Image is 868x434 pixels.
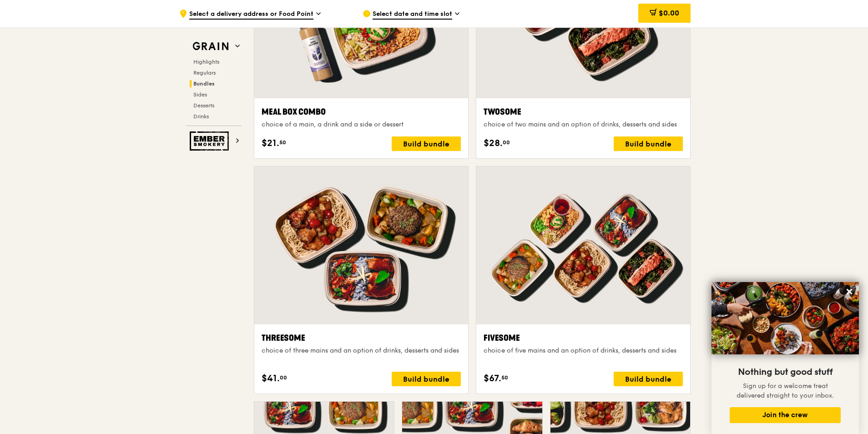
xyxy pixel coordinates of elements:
[392,136,461,151] div: Build bundle
[614,136,683,151] div: Build bundle
[842,284,857,299] button: Close
[193,102,214,109] span: Desserts
[193,91,207,98] span: Sides
[262,332,461,344] div: Threesome
[484,372,501,385] span: $67.
[484,332,683,344] div: Fivesome
[484,346,683,355] div: choice of five mains and an option of drinks, desserts and sides
[190,131,232,151] img: Ember Smokery web logo
[730,407,841,423] button: Join the crew
[262,120,461,129] div: choice of a main, a drink and a side or dessert
[262,372,280,385] span: $41.
[392,372,461,386] div: Build bundle
[189,10,313,20] span: Select a delivery address or Food Point
[262,136,279,150] span: $21.
[193,113,209,120] span: Drinks
[193,81,215,87] span: Bundles
[738,367,833,378] span: Nothing but good stuff
[280,374,287,381] span: 00
[373,10,452,20] span: Select date and time slot
[712,282,859,354] img: DSC07876-Edit02-Large.jpeg
[501,374,508,381] span: 50
[279,139,286,146] span: 50
[484,136,503,150] span: $28.
[190,38,232,55] img: Grain web logo
[503,139,510,146] span: 00
[262,346,461,355] div: choice of three mains and an option of drinks, desserts and sides
[484,106,683,118] div: Twosome
[193,70,216,76] span: Regulars
[484,120,683,129] div: choice of two mains and an option of drinks, desserts and sides
[193,59,219,65] span: Highlights
[737,382,834,399] span: Sign up for a welcome treat delivered straight to your inbox.
[262,106,461,118] div: Meal Box Combo
[614,372,683,386] div: Build bundle
[659,9,679,17] span: $0.00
